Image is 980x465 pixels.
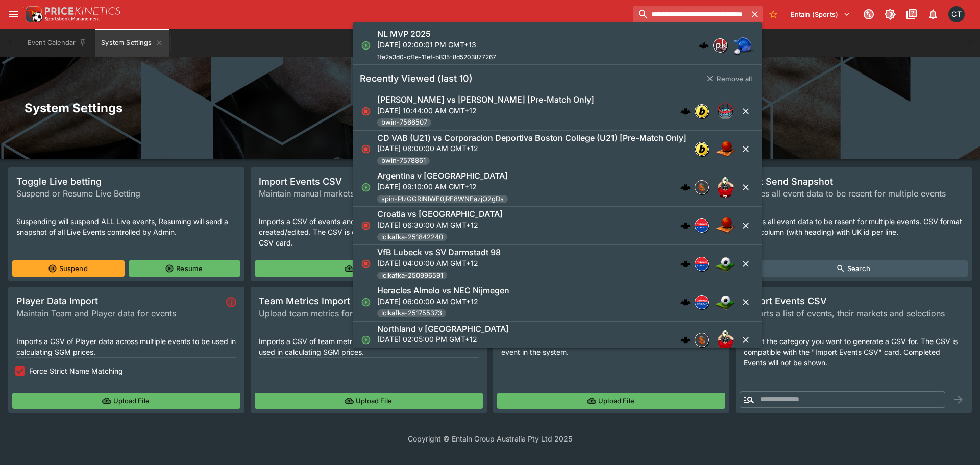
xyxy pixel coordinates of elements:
[95,29,169,57] button: System Settings
[377,271,447,281] span: lclkafka-250996591
[695,219,708,232] img: lclkafka.png
[255,260,483,277] button: Upload File
[45,17,100,21] img: Sportsbook Management
[377,29,431,39] h6: NL MVP 2025
[16,187,236,200] span: Suspend or Resume Live Betting
[377,334,509,345] p: [DATE] 02:05:00 PM GMT+12
[377,53,496,61] span: 1fe2a3d0-cf1e-11ef-b835-8d5203877267
[377,181,508,192] p: [DATE] 09:10:00 AM GMT+12
[259,187,464,200] span: Maintain manual markets
[259,216,479,248] p: Imports a CSV of events and allows these events to be created/edited. The CSV is compatible with ...
[765,6,781,22] button: No Bookmarks
[695,257,708,271] img: lclkafka.png
[680,297,691,307] div: cerberus
[695,333,708,347] img: sportingsolutions.jpeg
[255,393,483,409] button: Upload File
[695,142,708,156] img: bwin.png
[744,307,964,320] span: Exports a list of events, their markets and selections
[744,187,964,200] span: Forces all event data to be resent for multiple events
[695,181,708,194] img: sportingsolutions.jpeg
[22,4,43,25] img: PriceKinetics Logo
[16,176,236,187] span: Toggle Live betting
[377,347,508,357] span: spin-Ylydo7MmKkCqH8kCybiHluq4NkI
[699,40,709,51] img: logo-cerberus.svg
[680,221,691,231] img: logo-cerberus.svg
[377,219,503,230] p: [DATE] 06:30:00 AM GMT+12
[377,194,508,204] span: spin-PIzGGRINlWE0jRF8WNFazjO2gDs
[361,259,371,269] svg: Closed
[699,40,709,51] div: cerberus
[744,336,964,368] p: Select the category you want to generate a CSV for. The CSV is compatible with the "Import Events...
[715,139,736,159] img: basketball.png
[744,295,964,307] span: Export Events CSV
[680,182,691,192] div: cerberus
[377,94,594,105] h6: [PERSON_NAME] vs [PERSON_NAME] [Pre-Match Only]
[924,5,942,23] button: Notifications
[259,307,464,320] span: Upload team metrics for events
[695,257,709,271] div: lclkafka
[16,307,222,320] span: Maintain Team and Player data for events
[377,247,501,258] h6: VfB Lubeck vs SV Darmstadt 98
[377,39,496,50] p: [DATE] 02:00:01 PM GMT+13
[377,143,687,154] p: [DATE] 08:00:00 AM GMT+12
[695,295,709,309] div: lclkafka
[45,7,120,15] img: PriceKinetics
[715,292,736,312] img: soccer.png
[259,176,464,187] span: Import Events CSV
[881,5,899,23] button: Toggle light/dark mode
[695,105,708,118] img: bwin.png
[361,182,371,192] svg: Open
[695,333,709,347] div: sportingsolutions
[377,156,430,166] span: bwin-7578861
[948,6,965,22] div: Cameron Tarver
[377,285,509,296] h6: Heracles Almelo vs NEC Nijmegen
[744,216,964,237] p: Forces all event data to be resent for multiple events. CSV format is ID column (with heading) wi...
[377,170,508,181] h6: Argentina v [GEOGRAPHIC_DATA]
[945,3,968,26] button: Cameron Tarver
[361,297,371,307] svg: Open
[21,29,93,57] button: Event Calendar
[377,308,446,319] span: lclkafka-251755373
[361,335,371,345] svg: Open
[16,216,236,237] p: Suspending will suspend ALL Live events, Resuming will send a snapshot of all Live Events control...
[680,297,691,307] img: logo-cerberus.svg
[259,336,479,357] p: Imports a CSV of team metrics data across multiple events to be used in calculating SGM prices.
[860,5,878,23] button: Connected to PK
[24,100,955,116] h2: System Settings
[695,296,708,309] img: lclkafka.png
[700,70,758,87] button: Remove all
[361,40,371,51] svg: Open
[633,6,747,22] input: search
[680,106,691,116] img: logo-cerberus.svg
[695,104,709,118] div: bwin
[713,38,727,53] div: pricekinetics
[744,176,964,187] span: Bulk Send Snapshot
[680,221,691,231] div: cerberus
[129,260,241,277] button: Resume
[680,335,691,345] div: cerberus
[695,180,709,194] div: sportingsolutions
[680,259,691,269] img: logo-cerberus.svg
[902,5,921,23] button: Documentation
[377,117,431,128] span: bwin-7566507
[740,260,968,277] button: Search
[16,295,222,307] span: Player Data Import
[29,365,123,376] span: Force Strict Name Matching
[715,254,736,274] img: soccer.png
[12,393,240,409] button: Upload File
[715,215,736,236] img: basketball.png
[377,232,447,242] span: lclkafka-251842240
[714,39,727,52] img: pricekinetics.png
[733,35,754,56] img: baseball.png
[360,72,473,84] h5: Recently Viewed (last 10)
[12,260,125,277] button: Suspend
[377,209,503,219] h6: Croatia vs [GEOGRAPHIC_DATA]
[377,105,594,116] p: [DATE] 10:44:00 AM GMT+12
[715,330,736,350] img: rugby_union.png
[361,106,371,116] svg: Closed
[16,336,236,357] p: Imports a CSV of Player data across multiple events to be used in calculating SGM prices.
[680,106,691,116] div: cerberus
[497,393,725,409] button: Upload File
[377,296,509,307] p: [DATE] 06:00:00 AM GMT+12
[361,221,371,231] svg: Closed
